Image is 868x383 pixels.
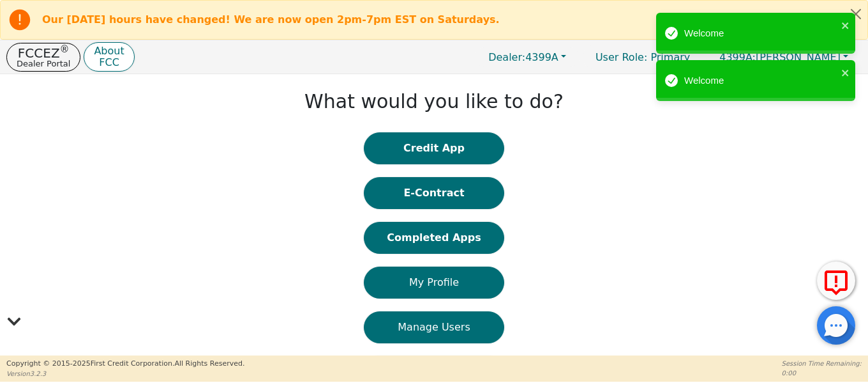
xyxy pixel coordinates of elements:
h1: What would you like to do? [304,90,564,113]
span: Dealer: [488,51,525,63]
button: Dealer:4399A [475,47,580,67]
p: Version 3.2.3 [6,369,244,379]
button: Close alert [844,1,867,27]
span: User Role : [595,51,647,63]
button: Manage Users [364,311,504,343]
p: Session Time Remaining: [782,359,862,368]
span: 4399A [488,51,558,63]
button: Completed Apps [364,222,504,254]
div: Welcome [684,26,837,41]
span: All Rights Reserved. [174,359,244,368]
button: Credit App [364,132,504,164]
div: Welcome [684,74,837,88]
p: Dealer Portal [17,59,70,68]
button: E-Contract [364,177,504,209]
button: My Profile [364,267,504,299]
p: About [94,46,124,56]
button: FCCEZ®Dealer Portal [6,43,80,72]
p: Primary [583,45,703,70]
button: close [841,18,850,33]
button: AboutFCC [84,42,134,72]
p: FCC [94,58,124,68]
button: close [841,65,850,80]
sup: ® [60,43,70,55]
b: Our [DATE] hours have changed! We are now open 2pm-7pm EST on Saturdays. [42,13,500,26]
button: Report Error to FCC [817,262,855,300]
p: Copyright © 2015- 2025 First Credit Corporation. [6,359,244,370]
a: User Role: Primary [583,45,703,70]
p: 0:00 [782,368,862,378]
p: FCCEZ [17,47,70,59]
